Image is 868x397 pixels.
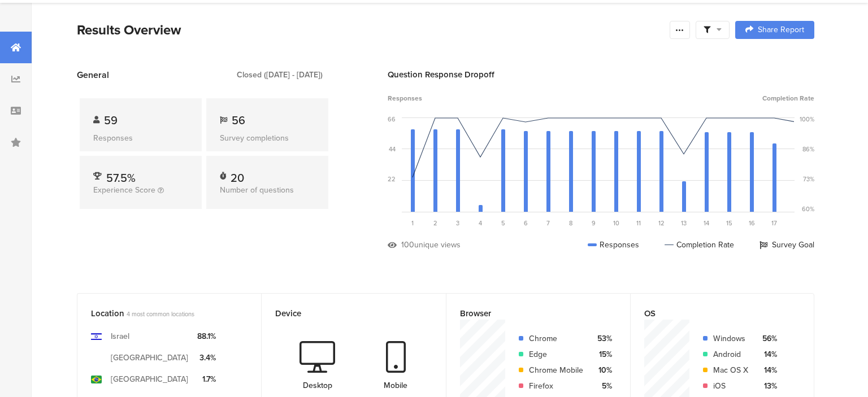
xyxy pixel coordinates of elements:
span: 15 [726,219,732,228]
span: Completion Rate [762,93,814,103]
div: 22 [388,174,396,184]
span: 1 [411,219,414,228]
span: 11 [636,219,641,228]
span: 10 [613,219,619,228]
span: 9 [592,219,596,228]
div: 3.4% [197,352,216,364]
div: 14% [757,364,777,376]
span: Experience Score [93,184,155,196]
div: Results Overview [77,20,664,40]
div: 100% [800,115,814,124]
div: Question Response Dropoff [388,68,814,81]
div: Survey completions [220,132,315,144]
div: [GEOGRAPHIC_DATA] [111,352,188,364]
div: 53% [592,333,612,344]
span: 14 [704,219,709,228]
div: Survey Goal [759,239,814,251]
span: 57.5% [106,169,136,186]
span: 8 [569,219,572,228]
span: 7 [546,219,550,228]
span: 17 [771,219,777,228]
div: 13% [757,380,777,392]
div: Desktop [303,379,332,391]
div: Location [91,307,229,320]
div: 5% [592,380,612,392]
span: 59 [104,112,118,129]
div: Mac OS X [713,364,748,376]
div: 20 [231,169,244,181]
div: 60% [802,204,814,213]
div: 100 [401,239,414,251]
span: Responses [388,93,422,103]
div: Responses [588,239,639,251]
span: 5 [501,219,505,228]
div: 66 [388,115,396,124]
div: Firefox [529,380,583,392]
div: OS [644,307,782,320]
span: 4 most common locations [127,309,194,319]
span: 13 [681,219,687,228]
span: Share Report [758,26,804,34]
span: 56 [232,112,245,129]
div: Closed ([DATE] - [DATE]) [237,69,323,81]
div: 73% [803,174,814,184]
div: Mobile [384,379,407,391]
div: Completion Rate [665,239,734,251]
span: 2 [433,219,437,228]
div: Device [275,307,413,320]
div: 14% [757,348,777,360]
div: 10% [592,364,612,376]
span: 12 [658,219,665,228]
div: Chrome Mobile [529,364,583,376]
div: Android [713,348,748,360]
div: 44 [389,145,396,154]
div: Responses [93,132,188,144]
span: 4 [479,219,482,228]
div: 88.1% [197,330,216,342]
div: iOS [713,380,748,392]
span: 3 [456,219,459,228]
span: Number of questions [220,184,294,196]
div: Chrome [529,333,583,344]
div: Israel [111,330,129,342]
div: 86% [802,145,814,154]
span: General [77,68,109,81]
div: Windows [713,333,748,344]
div: 56% [757,333,777,344]
div: [GEOGRAPHIC_DATA] [111,373,188,385]
div: Edge [529,348,583,360]
div: unique views [414,239,461,251]
div: 15% [592,348,612,360]
span: 16 [749,219,755,228]
div: Browser [460,307,598,320]
div: 1.7% [197,373,216,385]
span: 6 [524,219,528,228]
